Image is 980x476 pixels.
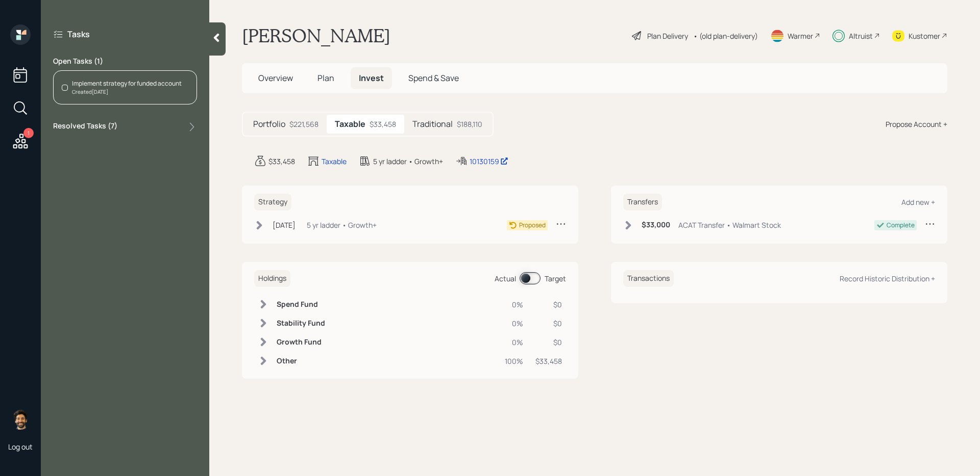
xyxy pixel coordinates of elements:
[258,72,293,84] span: Overview
[840,274,935,283] div: Record Historic Distribution +
[678,220,781,230] div: ACAT Transfer • Walmart Stock
[253,119,285,129] h5: Portfolio
[373,156,443,167] div: 5 yr ladder • Growth+
[335,119,365,129] h5: Taxable
[359,72,384,84] span: Invest
[10,409,31,430] img: eric-schwartz-headshot.png
[535,337,562,348] div: $0
[535,318,562,329] div: $0
[505,337,523,348] div: 0%
[849,31,873,41] div: Altruist
[370,119,396,129] div: $33,458
[254,270,290,287] h6: Holdings
[273,220,296,230] div: [DATE]
[289,119,318,129] div: $221,568
[268,156,295,167] div: $33,458
[242,24,390,47] h1: [PERSON_NAME]
[519,221,546,230] div: Proposed
[505,318,523,329] div: 0%
[623,194,662,210] h6: Transfers
[317,72,334,84] span: Plan
[470,156,508,167] div: 10130159
[623,270,674,287] h6: Transactions
[647,31,688,41] div: Plan Delivery
[408,72,459,84] span: Spend & Save
[277,357,325,365] h6: Other
[23,128,34,138] div: 1
[72,88,182,96] div: Created [DATE]
[254,194,291,210] h6: Strategy
[505,299,523,310] div: 0%
[53,56,197,66] label: Open Tasks ( 1 )
[495,273,516,284] div: Actual
[322,156,347,167] div: Taxable
[8,442,33,452] div: Log out
[788,31,813,41] div: Warmer
[886,119,947,129] div: Propose Account +
[277,338,325,347] h6: Growth Fund
[277,300,325,309] h6: Spend Fund
[693,31,758,41] div: • (old plan-delivery)
[72,79,182,88] div: Implement strategy for funded account
[67,29,90,40] label: Tasks
[277,319,325,328] h6: Stability Fund
[909,31,940,41] div: Kustomer
[307,220,377,230] div: 5 yr ladder • Growth+
[642,221,670,229] h6: $33,000
[457,119,482,129] div: $188,110
[545,273,566,284] div: Target
[901,197,935,207] div: Add new +
[505,356,523,366] div: 100%
[535,356,562,366] div: $33,458
[412,119,453,129] h5: Traditional
[535,299,562,310] div: $0
[887,221,915,230] div: Complete
[53,121,117,133] label: Resolved Tasks ( 7 )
